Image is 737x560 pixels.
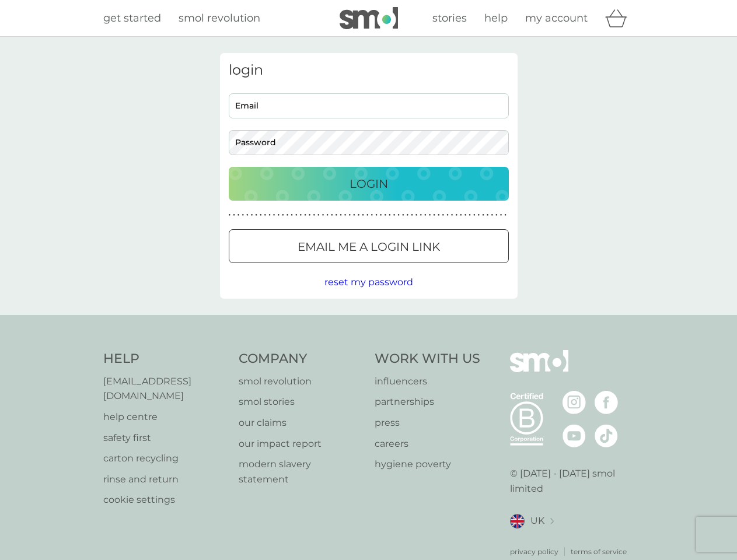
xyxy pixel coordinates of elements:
[595,424,618,447] img: visit the smol Tiktok page
[103,451,228,466] a: carton recycling
[455,212,457,218] p: ●
[460,212,462,218] p: ●
[322,212,324,218] p: ●
[495,212,498,218] p: ●
[300,212,302,218] p: ●
[438,212,440,218] p: ●
[239,415,363,430] a: our claims
[353,212,355,218] p: ●
[103,10,161,27] a: get started
[103,492,228,508] a: cookie settings
[510,546,558,557] a: privacy policy
[605,6,634,30] div: basket
[358,212,360,218] p: ●
[432,10,467,27] a: stories
[103,12,161,24] span: get started
[429,212,431,218] p: ●
[103,430,228,446] a: safety first
[239,394,363,409] a: smol stories
[371,212,373,218] p: ●
[340,212,342,218] p: ●
[350,174,388,193] p: Login
[571,546,627,557] a: terms of service
[317,212,320,218] p: ●
[407,212,409,218] p: ●
[478,212,480,218] p: ●
[277,212,280,218] p: ●
[487,212,489,218] p: ●
[291,212,293,218] p: ●
[375,436,480,452] a: careers
[525,10,588,27] a: my account
[264,212,267,218] p: ●
[375,394,480,409] a: partnerships
[393,212,396,218] p: ●
[309,212,311,218] p: ●
[348,212,351,218] p: ●
[324,275,413,290] button: reset my password
[298,237,440,256] p: Email me a login link
[415,212,418,218] p: ●
[229,212,231,218] p: ●
[282,212,284,218] p: ●
[595,391,618,414] img: visit the smol Facebook page
[375,457,480,472] a: hygiene poverty
[362,212,364,218] p: ●
[397,212,400,218] p: ●
[246,212,249,218] p: ●
[424,212,427,218] p: ●
[530,513,544,528] span: UK
[482,212,484,218] p: ●
[268,212,271,218] p: ●
[242,212,244,218] p: ●
[260,212,262,218] p: ●
[229,62,509,79] h3: login
[433,212,435,218] p: ●
[375,212,378,218] p: ●
[229,167,509,201] button: Login
[344,212,347,218] p: ●
[446,212,449,218] p: ●
[239,350,363,368] h4: Company
[103,472,228,487] a: rinse and return
[375,374,480,389] a: influencers
[525,12,588,24] span: my account
[384,212,386,218] p: ●
[304,212,306,218] p: ●
[500,212,502,218] p: ●
[287,212,289,218] p: ●
[375,415,480,430] p: press
[179,12,260,24] span: smol revolution
[179,10,260,27] a: smol revolution
[229,229,509,263] button: Email me a login link
[336,212,338,218] p: ●
[239,374,363,389] a: smol revolution
[563,424,586,447] img: visit the smol Youtube page
[103,374,228,404] a: [EMAIL_ADDRESS][DOMAIN_NAME]
[469,212,471,218] p: ●
[331,212,333,218] p: ●
[237,212,240,218] p: ●
[273,212,275,218] p: ●
[411,212,413,218] p: ●
[233,212,235,218] p: ●
[239,457,363,487] a: modern slavery statement
[239,436,363,452] a: our impact report
[366,212,369,218] p: ●
[442,212,445,218] p: ●
[375,350,480,368] h4: Work With Us
[491,212,493,218] p: ●
[103,350,228,368] h4: Help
